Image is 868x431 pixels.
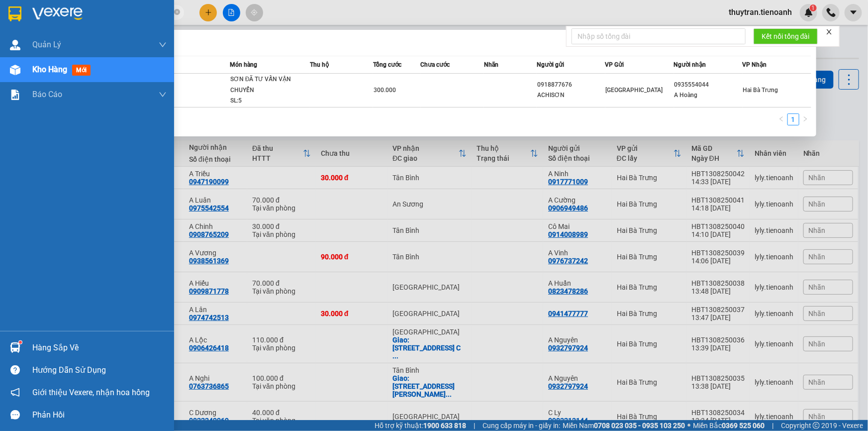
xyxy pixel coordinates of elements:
div: SL: 5 [230,96,305,107]
span: VP Nhận [743,61,767,68]
img: logo-vxr [8,6,21,21]
img: solution-icon [10,90,20,100]
div: 0918877676 [537,80,605,90]
span: Báo cáo [32,88,62,101]
span: message [10,410,20,420]
span: Người gửi [537,61,564,68]
span: close-circle [174,8,180,17]
img: warehouse-icon [10,65,20,75]
div: Hướng dẫn sử dụng [32,363,167,378]
input: Nhập số tổng đài [572,28,746,44]
div: 0935554044 [675,80,742,90]
span: Giới thiệu Vexere, nhận hoa hồng [32,386,150,399]
span: right [802,116,808,122]
li: Next Page [799,113,811,125]
span: close [826,28,833,35]
div: A Hoàng [675,90,742,101]
div: ACHISƠN [537,90,605,101]
span: 300.000 [374,87,396,94]
li: Previous Page [775,113,787,125]
span: Hai Bà Trưng [743,87,778,94]
img: warehouse-icon [10,342,20,353]
span: mới [72,65,91,76]
button: Kết nối tổng đài [754,28,818,44]
span: Người nhận [674,61,706,68]
sup: 1 [19,341,22,344]
span: Kho hàng [32,65,67,74]
span: Thu hộ [310,61,329,68]
span: Món hàng [230,61,257,68]
button: left [775,113,787,125]
div: Phản hồi [32,408,167,423]
li: 1 [787,113,799,125]
span: Chưa cước [421,61,450,68]
img: warehouse-icon [10,40,20,50]
a: 1 [788,114,799,125]
span: notification [10,388,20,397]
span: Nhãn [484,61,498,68]
span: close-circle [174,9,180,15]
button: right [799,113,811,125]
span: [GEOGRAPHIC_DATA] [606,87,663,94]
span: VP Gửi [605,61,624,68]
span: down [159,91,167,99]
span: Quản Lý [32,38,61,51]
span: left [778,116,784,122]
div: Hàng sắp về [32,340,167,355]
span: Tổng cước [373,61,401,68]
span: question-circle [10,365,20,375]
span: Kết nối tổng đài [762,31,810,42]
span: down [159,41,167,49]
div: SƠN ĐÃ TƯ VẤN VẬN CHUYỂN [230,74,305,96]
